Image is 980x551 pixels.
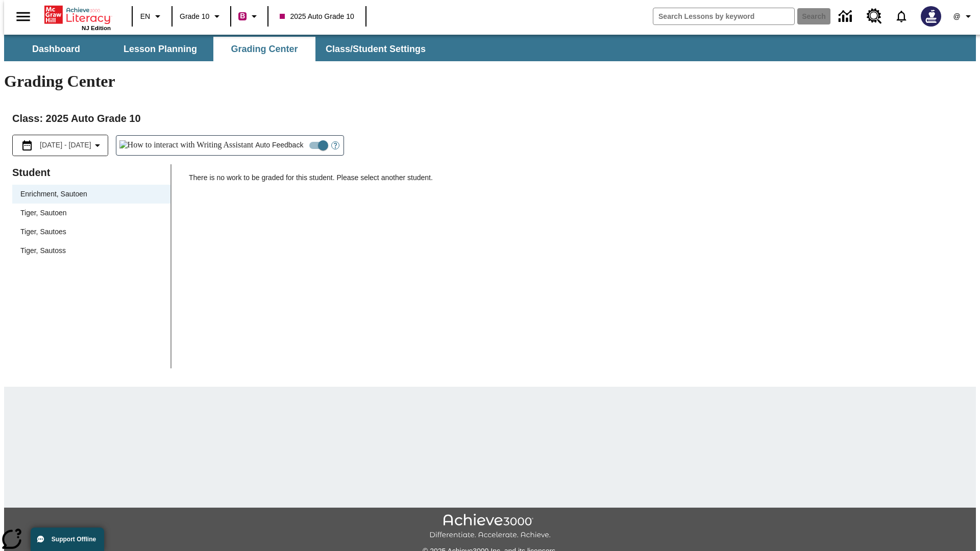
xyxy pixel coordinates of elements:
[12,204,170,222] div: Tiger, Sautoen
[861,3,888,30] a: Resource Center, Will open in new tab
[12,185,170,204] div: Enrichment, Sautoen
[5,37,107,61] button: Dashboard
[31,528,104,551] button: Support Offline
[20,208,162,218] span: Tiger, Sautoen
[12,110,968,127] h2: Class : 2025 Auto Grade 10
[17,139,104,152] button: Select the date range menu item
[915,3,947,30] button: Select a new avatar
[40,140,91,151] span: [DATE] - [DATE]
[20,227,162,237] span: Tiger, Sautoes
[176,7,227,26] button: Grade: Grade 10, Select a grade
[136,7,168,26] button: Language: EN, Select a language
[832,3,861,31] a: Data Center
[8,2,38,32] button: Open side menu
[140,11,150,22] span: EN
[189,172,968,191] p: There is no work to be graded for this student. Please select another student.
[109,37,211,61] button: Lesson Planning
[921,6,941,27] img: Avatar
[12,222,170,241] div: Tiger, Sautoes
[91,139,104,152] svg: Collapse Date Range Filter
[888,3,915,30] a: Notifications
[180,11,209,22] span: Grade 10
[234,7,264,26] button: Boost Class color is violet red. Change class color
[327,136,344,155] button: Open Help for Writing Assistant
[947,7,980,26] button: Profile/Settings
[20,245,162,256] span: Tiger, Sautoss
[4,37,435,61] div: SubNavbar
[213,37,315,61] button: Grading Center
[20,189,162,199] span: Enrichment, Sautoen
[4,72,976,91] h1: Grading Center
[44,5,111,25] a: Home
[4,35,976,61] div: SubNavbar
[12,241,170,260] div: Tiger, Sautoss
[52,536,96,543] span: Support Offline
[317,37,434,61] button: Class/Student Settings
[44,4,111,31] div: Home
[255,140,303,151] span: Auto Feedback
[240,10,245,22] span: B
[280,11,354,22] span: 2025 Auto Grade 10
[429,514,551,540] img: Achieve3000 Differentiate Accelerate Achieve
[953,11,960,22] span: @
[653,8,794,24] input: search field
[119,140,254,151] img: How to interact with Writing Assistant
[12,164,170,181] p: Student
[82,25,111,31] span: NJ Edition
